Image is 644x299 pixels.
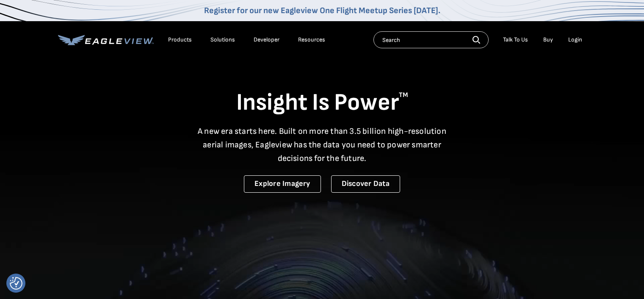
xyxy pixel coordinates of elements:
[568,36,582,44] div: Login
[298,36,325,44] div: Resources
[168,36,192,44] div: Products
[210,36,235,44] div: Solutions
[58,88,586,118] h1: Insight Is Power
[331,175,400,193] a: Discover Data
[543,36,553,44] a: Buy
[399,91,408,99] sup: TM
[244,175,321,193] a: Explore Imagery
[10,277,22,290] button: Consent Preferences
[254,36,279,44] a: Developer
[10,277,22,290] img: Revisit consent button
[193,125,452,165] p: A new era starts here. Built on more than 3.5 billion high-resolution aerial images, Eagleview ha...
[373,31,489,48] input: Search
[204,6,440,16] a: Register for our new Eagleview One Flight Meetup Series [DATE].
[503,36,528,44] div: Talk To Us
